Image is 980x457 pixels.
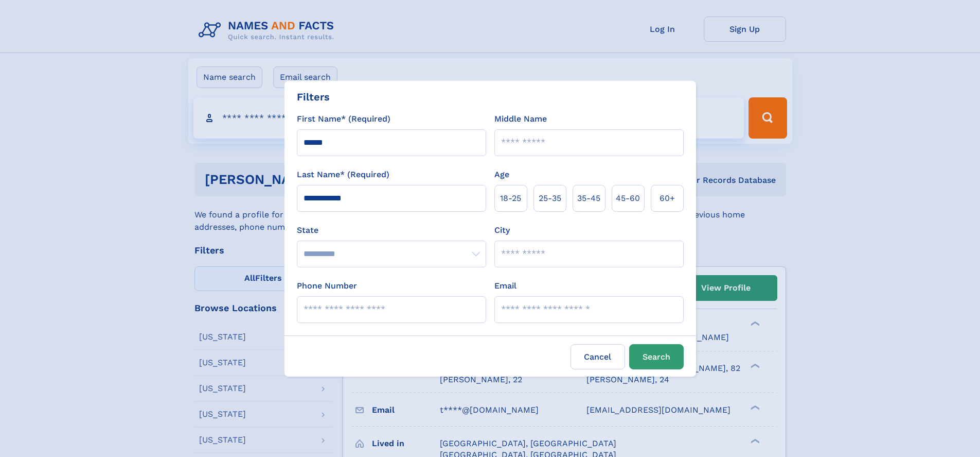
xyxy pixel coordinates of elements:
label: First Name* (Required) [297,113,390,125]
div: Filters [297,89,330,105]
span: 60+ [660,192,675,205]
span: 25‑35 [539,192,561,205]
span: 18‑25 [500,192,521,205]
label: Middle Name [494,113,547,125]
label: State [297,224,486,236]
label: City [494,224,510,236]
button: Search [629,344,684,369]
label: Age [494,168,509,181]
span: 45‑60 [616,192,640,205]
span: 35‑45 [577,192,600,205]
label: Email [494,280,516,292]
label: Last Name* (Required) [297,168,389,181]
label: Phone Number [297,280,357,292]
label: Cancel [571,344,625,369]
